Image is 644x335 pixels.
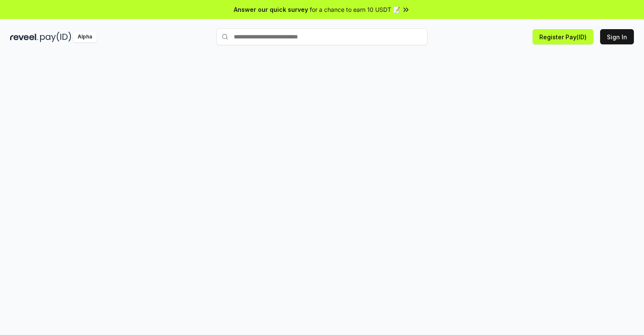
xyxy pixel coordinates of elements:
[10,32,38,42] img: reveel_dark
[600,29,634,44] button: Sign In
[40,32,71,42] img: pay_id
[73,32,97,42] div: Alpha
[533,29,593,44] button: Register Pay(ID)
[310,5,400,14] span: for a chance to earn 10 USDT 📝
[234,5,308,14] span: Answer our quick survey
